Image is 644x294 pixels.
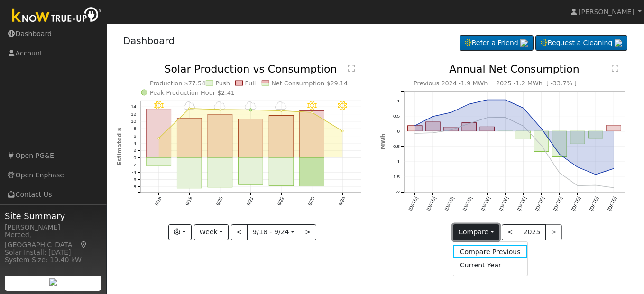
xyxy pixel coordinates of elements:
text: [DATE] [589,196,599,211]
a: Request a Cleaning [535,35,627,51]
text: 0.5 [393,113,400,119]
i: 9/23 - Clear [307,101,317,110]
text: 9/21 [246,196,254,207]
i: 9/21 - MostlyCloudy [245,101,257,110]
rect: onclick="" [177,157,202,188]
text: -6 [132,177,136,182]
text: [DATE] [426,196,437,211]
text: 2 [133,148,136,153]
rect: onclick="" [238,119,263,158]
text: [DATE] [480,196,491,211]
i: 9/19 - MostlyCloudy [183,101,195,110]
text: 14 [130,104,136,110]
a: Current Year [453,258,527,272]
circle: onclick="" [558,153,561,156]
text: 9/22 [276,196,285,207]
i: 9/18 - Clear [154,101,164,110]
circle: onclick="" [449,128,453,132]
text: Previous 2024 -1.9 MWh [414,80,488,87]
text: [DATE] [552,196,563,211]
circle: onclick="" [594,184,598,187]
rect: onclick="" [300,111,324,158]
text: [DATE] [534,196,545,211]
img: retrieve [49,278,57,286]
circle: onclick="" [341,130,343,132]
rect: onclick="" [534,131,549,152]
rect: onclick="" [208,157,232,187]
span: [PERSON_NAME] [579,8,634,16]
rect: onclick="" [444,127,459,131]
text: Peak Production Hour $2.41 [150,89,235,96]
circle: onclick="" [449,110,453,114]
img: retrieve [520,39,528,47]
circle: onclick="" [576,165,580,169]
circle: onclick="" [522,124,525,128]
text: 9/20 [215,196,223,207]
rect: onclick="" [177,118,202,157]
text: 9/19 [184,196,193,207]
text: 1 [397,98,400,103]
rect: onclick="" [269,157,294,186]
circle: onclick="" [157,138,159,139]
rect: onclick="" [552,131,567,157]
circle: onclick="" [522,106,525,110]
circle: onclick="" [486,98,489,102]
rect: onclick="" [208,114,232,157]
a: Dashboard [123,35,175,46]
text: [DATE] [516,196,527,211]
text: -8 [132,184,136,190]
rect: onclick="" [570,131,585,144]
circle: onclick="" [612,186,616,190]
text: 10 [130,119,136,124]
circle: onclick="" [280,110,282,112]
text: -4 [132,170,136,175]
rect: onclick="" [589,131,603,139]
text: -0.5 [392,144,400,149]
text:  [612,64,618,72]
circle: onclick="" [486,116,489,119]
i: 9/20 - MostlyCloudy [214,101,226,110]
text:  [348,64,355,72]
text: 12 [130,111,136,117]
text: Net Consumption $29.14 [271,80,348,87]
rect: onclick="" [426,122,441,131]
rect: onclick="" [300,157,324,186]
text: 8 [133,126,136,131]
circle: onclick="" [540,144,543,147]
div: [PERSON_NAME] [5,222,101,232]
img: retrieve [615,39,622,47]
text: Solar Production vs Consumption [164,63,337,75]
div: Solar Install: [DATE] [5,248,101,257]
text: 0 [397,129,400,134]
circle: onclick="" [413,131,417,135]
circle: onclick="" [467,102,471,106]
text: Estimated $ [116,127,123,165]
circle: onclick="" [249,109,252,111]
circle: onclick="" [540,127,543,130]
text: 0 [133,155,136,160]
text: -1 [396,159,400,165]
rect: onclick="" [269,116,294,158]
text: 6 [133,133,136,138]
rect: onclick="" [146,109,171,158]
circle: onclick="" [612,167,616,171]
text: Annual Net Consumption [449,63,580,75]
circle: onclick="" [504,116,507,119]
a: Refer a Friend [460,35,534,51]
button: Compare [453,224,500,240]
text: MWh [380,134,386,150]
circle: onclick="" [558,171,561,175]
button: < [502,224,518,240]
circle: onclick="" [188,108,190,110]
i: 9/24 - Clear [338,101,347,110]
button: 2025 [518,224,546,240]
text: [DATE] [408,196,419,211]
text: -2 [132,162,136,167]
text: [DATE] [498,196,509,211]
circle: onclick="" [431,131,435,135]
rect: onclick="" [607,125,621,131]
text: Pull [245,80,256,87]
a: Map [80,241,88,248]
circle: onclick="" [467,122,471,126]
text: -2 [396,190,400,195]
